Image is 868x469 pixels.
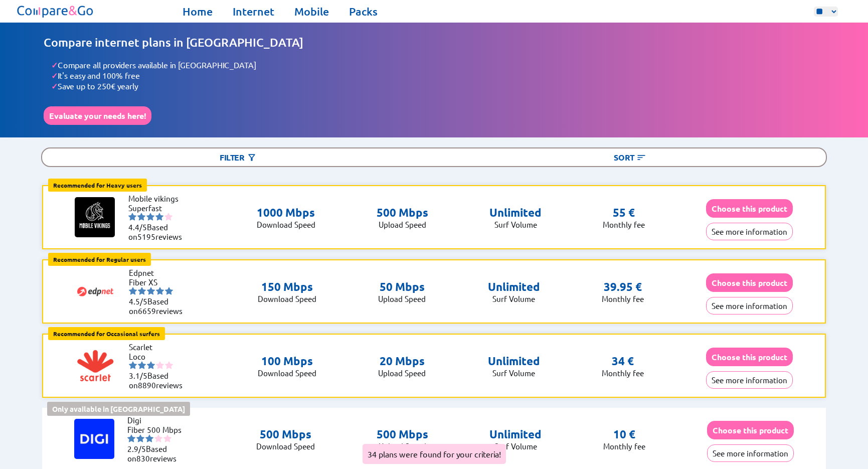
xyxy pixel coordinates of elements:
[128,213,136,221] img: starnr1
[127,444,188,463] li: Based on reviews
[147,287,155,295] img: starnr3
[129,268,189,277] li: Edpnet
[706,278,793,287] a: Choose this product
[258,354,316,368] p: 100 Mbps
[257,220,315,229] p: Download Speed
[44,35,825,50] h1: Compare internet plans in [GEOGRAPHIC_DATA]
[258,280,316,294] p: 150 Mbps
[706,204,793,213] a: Choose this product
[378,280,426,294] p: 50 Mbps
[349,5,378,19] a: Packs
[156,361,164,369] img: starnr4
[51,81,825,91] li: Save up to 250€ yearly
[53,330,160,338] b: Recommended for Occasional surfers
[51,60,58,70] span: ✓
[706,352,793,362] a: Choose this product
[129,371,147,380] span: 3.1/5
[75,271,115,311] img: Logo of Edpnet
[155,213,163,221] img: starnr4
[489,206,542,220] p: Unlimited
[294,5,329,19] a: Mobile
[51,81,58,91] span: ✓
[138,287,146,295] img: starnr2
[706,199,793,218] button: Choose this product
[156,287,164,295] img: starnr4
[165,287,173,295] img: starnr5
[602,294,644,303] p: Monthly fee
[129,277,189,287] li: Fiber XS
[707,425,794,435] a: Choose this product
[603,441,645,451] p: Monthly fee
[707,448,794,458] a: See more information
[707,421,794,439] button: Choose this product
[258,294,316,303] p: Download Speed
[165,361,173,369] img: starnr5
[489,441,542,451] p: Surf Volume
[488,294,540,303] p: Surf Volume
[128,194,189,203] li: Mobile vikings
[233,5,274,19] a: Internet
[706,371,793,389] button: See more information
[602,368,644,378] p: Monthly fee
[488,368,540,378] p: Surf Volume
[51,60,825,70] li: Compare all providers available in [GEOGRAPHIC_DATA]
[377,441,428,451] p: Upload Speed
[136,453,150,463] span: 830
[44,106,151,125] button: Evaluate your needs here!
[75,346,115,386] img: Logo of Scarlet
[129,352,189,361] li: Loco
[145,434,153,442] img: starnr3
[129,296,189,316] li: Based on reviews
[42,148,434,166] div: Filter
[706,223,793,240] button: See more information
[15,3,96,20] img: Logo of Compare&Go
[127,425,188,434] li: Fiber 500 Mbps
[52,404,185,413] b: Only available in [GEOGRAPHIC_DATA]
[146,213,154,221] img: starnr3
[129,342,189,352] li: Scarlet
[604,280,642,294] p: 39.95 €
[707,444,794,462] button: See more information
[129,287,137,295] img: starnr1
[137,213,145,221] img: starnr2
[183,5,213,19] a: Home
[258,368,316,378] p: Download Speed
[613,206,635,220] p: 55 €
[256,441,315,451] p: Download Speed
[127,444,146,453] span: 2.9/5
[128,222,189,241] li: Based on reviews
[489,220,542,229] p: Surf Volume
[138,380,156,390] span: 8890
[706,297,793,315] button: See more information
[138,361,146,369] img: starnr2
[636,152,646,163] img: Button open the sorting menu
[127,415,188,425] li: Digi
[377,427,428,441] p: 500 Mbps
[378,354,426,368] p: 20 Mbps
[163,434,171,442] img: starnr5
[603,220,645,229] p: Monthly fee
[612,354,634,368] p: 34 €
[136,434,144,442] img: starnr2
[51,70,825,81] li: It's easy and 100% free
[154,434,162,442] img: starnr4
[127,434,135,442] img: starnr1
[706,273,793,292] button: Choose this product
[377,220,428,229] p: Upload Speed
[137,232,155,241] span: 5195
[377,206,428,220] p: 500 Mbps
[613,427,635,441] p: 10 €
[129,371,189,390] li: Based on reviews
[74,419,114,459] img: Logo of Digi
[247,152,257,163] img: Button open the filtering menu
[706,375,793,385] a: See more information
[129,296,147,306] span: 4.5/5
[706,348,793,366] button: Choose this product
[51,70,58,81] span: ✓
[434,148,825,166] div: Sort
[256,427,315,441] p: 500 Mbps
[706,301,793,310] a: See more information
[53,255,146,263] b: Recommended for Regular users
[257,206,315,220] p: 1000 Mbps
[378,294,426,303] p: Upload Speed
